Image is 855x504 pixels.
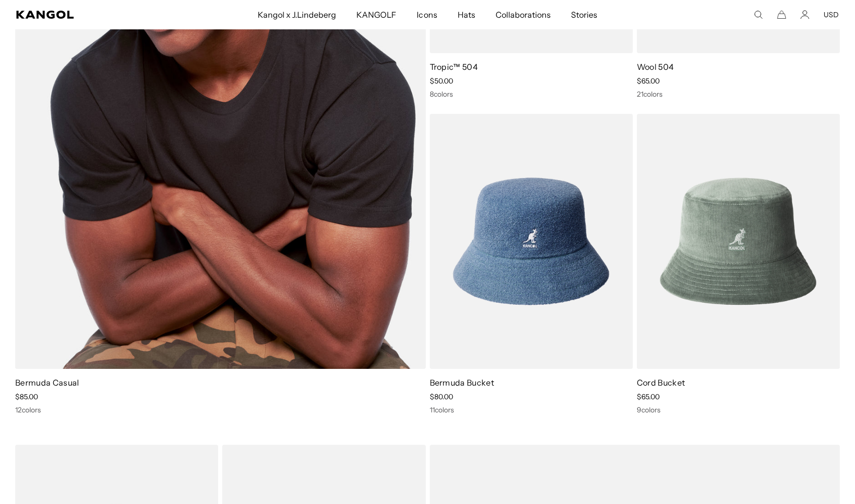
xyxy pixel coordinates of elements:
[637,405,840,414] div: 9 colors
[15,377,79,388] a: Bermuda Casual
[637,90,840,99] div: 21 colors
[15,392,38,401] span: $85.00
[430,62,478,72] a: Tropic™ 504
[15,405,426,414] div: 12 colors
[16,11,170,19] a: Kangol
[777,10,786,19] button: Cart
[430,76,453,86] span: $50.00
[430,90,633,99] div: 8 colors
[430,405,633,414] div: 11 colors
[430,392,453,401] span: $80.00
[637,392,660,401] span: $65.00
[637,62,674,72] a: Wool 504
[824,10,839,19] button: USD
[430,377,494,388] a: Bermuda Bucket
[800,10,809,19] a: Account
[637,76,660,86] span: $65.00
[430,114,633,369] img: Bermuda Bucket
[754,10,763,19] summary: Search here
[637,377,685,388] a: Cord Bucket
[637,114,840,369] img: Cord Bucket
